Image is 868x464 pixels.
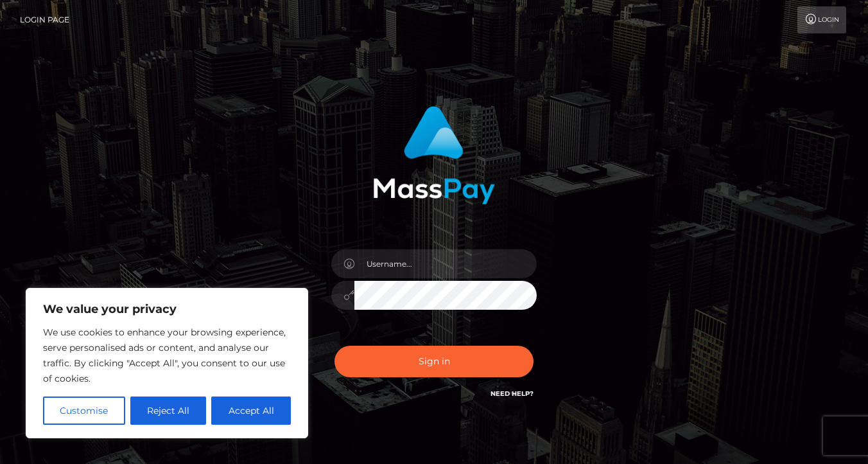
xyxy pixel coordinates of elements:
p: We value your privacy [43,301,291,317]
button: Reject All [130,397,207,425]
button: Customise [43,397,125,425]
a: Login [797,6,846,33]
input: Username... [354,249,537,278]
button: Accept All [211,397,291,425]
div: We value your privacy [26,288,308,438]
a: Login Page [20,6,69,33]
p: We use cookies to enhance your browsing experience, serve personalised ads or content, and analys... [43,325,291,386]
a: Need Help? [490,389,534,398]
img: MassPay Login [373,106,495,204]
button: Sign in [334,346,534,377]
